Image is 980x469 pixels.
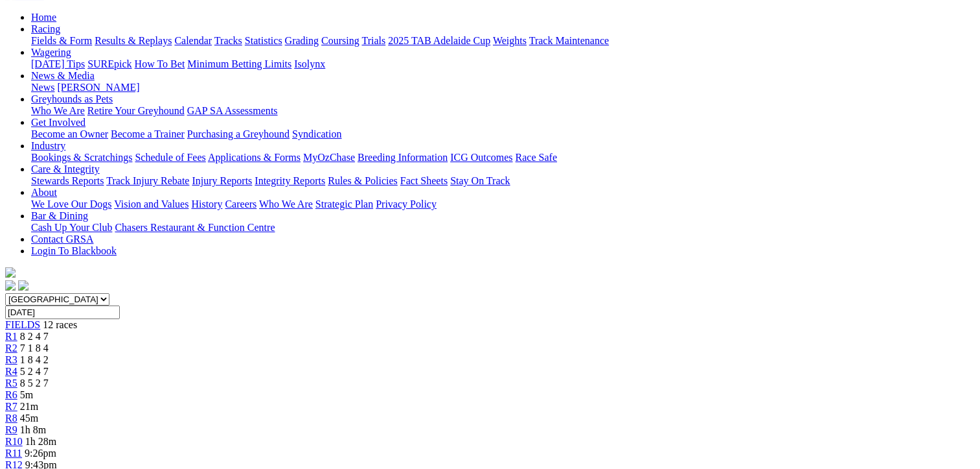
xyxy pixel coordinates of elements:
a: ICG Outcomes [450,152,512,163]
a: R6 [5,389,17,400]
span: 5 2 4 7 [20,366,49,377]
input: Select date [5,306,120,319]
a: Fields & Form [31,35,92,46]
a: R7 [5,401,17,412]
a: Bookings & Scratchings [31,152,132,163]
div: Racing [31,35,975,47]
a: Become a Trainer [111,128,185,139]
a: Tracks [214,35,242,46]
span: 21m [20,401,38,412]
img: logo-grsa-white.png [5,267,16,278]
span: 9:26pm [25,448,56,459]
a: R11 [5,448,22,459]
div: About [31,198,975,210]
span: 45m [20,413,38,424]
span: R10 [5,436,23,447]
a: About [31,187,57,198]
a: Weights [493,35,527,46]
a: Bar & Dining [31,210,88,221]
a: Become an Owner [31,128,108,139]
img: facebook.svg [5,280,16,291]
div: Industry [31,152,975,163]
a: 2025 TAB Adelaide Cup [388,35,490,46]
a: Coursing [321,35,359,46]
div: Care & Integrity [31,175,975,187]
a: MyOzChase [303,152,355,163]
span: 1 8 4 2 [20,354,49,365]
a: Vision and Values [114,198,188,210]
span: R9 [5,424,17,435]
span: R8 [5,413,17,424]
span: 8 5 2 7 [20,378,49,389]
a: Greyhounds as Pets [31,93,113,104]
span: R3 [5,354,17,365]
a: Strategic Plan [315,198,373,210]
span: 1h 8m [20,424,46,435]
a: Isolynx [294,58,325,69]
a: R1 [5,331,17,342]
a: Syndication [292,128,341,139]
a: Track Injury Rebate [106,175,189,186]
a: News [31,82,54,93]
div: Get Involved [31,128,975,140]
div: Greyhounds as Pets [31,105,975,117]
a: [PERSON_NAME] [57,82,139,93]
a: Retire Your Greyhound [87,105,185,116]
a: Chasers Restaurant & Function Centre [115,222,275,233]
a: Racing [31,23,60,34]
a: We Love Our Dogs [31,198,111,210]
a: Applications & Forms [208,152,301,163]
span: 7 1 8 4 [20,343,49,354]
span: 1h 28m [25,436,56,447]
a: Care & Integrity [31,163,100,174]
a: Breeding Information [358,152,448,163]
span: 8 2 4 7 [20,331,49,342]
a: Industry [31,140,65,151]
a: Login To Blackbook [31,245,117,256]
a: News & Media [31,70,95,81]
a: Integrity Reports [255,175,325,186]
a: Stewards Reports [31,175,104,186]
a: Minimum Betting Limits [187,58,291,69]
a: R2 [5,343,17,354]
a: SUREpick [87,58,131,69]
a: Calendar [174,35,212,46]
a: Get Involved [31,117,85,128]
a: R5 [5,378,17,389]
a: R4 [5,366,17,377]
img: twitter.svg [18,280,28,291]
a: Results & Replays [95,35,172,46]
a: Purchasing a Greyhound [187,128,290,139]
a: Track Maintenance [529,35,609,46]
a: Careers [225,198,256,210]
a: GAP SA Assessments [187,105,278,116]
div: Bar & Dining [31,222,975,234]
a: FIELDS [5,319,40,330]
div: Wagering [31,58,975,70]
a: Contact GRSA [31,234,93,245]
a: Who We Are [31,105,85,116]
a: Stay On Track [450,175,510,186]
a: Who We Are [259,198,313,210]
a: How To Bet [135,58,185,69]
a: Cash Up Your Club [31,222,112,233]
a: Race Safe [515,152,556,163]
a: Trials [361,35,385,46]
a: Rules & Policies [328,175,398,186]
a: [DATE] Tips [31,58,85,69]
a: Privacy Policy [376,198,437,210]
a: Fact Sheets [400,175,448,186]
a: Grading [285,35,319,46]
a: Statistics [245,35,282,46]
a: Injury Reports [192,175,252,186]
a: Schedule of Fees [135,152,205,163]
span: 12 races [43,319,77,330]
